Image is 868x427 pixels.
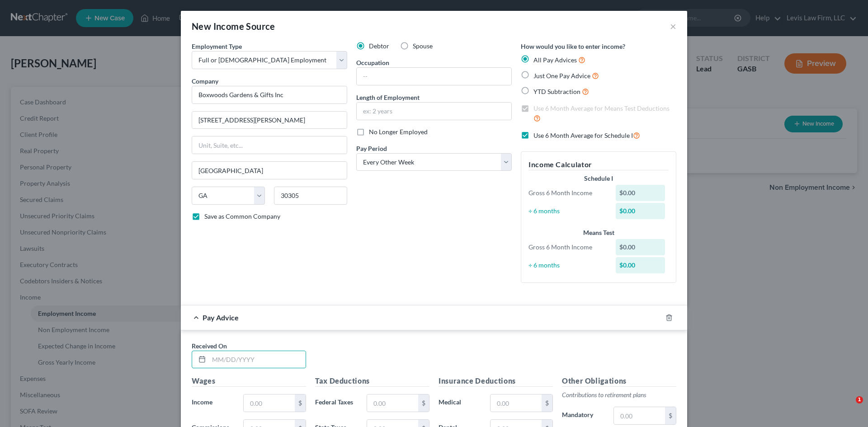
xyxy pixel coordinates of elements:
[616,185,665,201] div: $0.00
[524,206,611,216] div: ÷ 6 months
[533,88,580,95] span: YTD Subtraction
[209,351,306,368] input: MM/DD/YYYY
[295,394,306,412] div: $
[357,103,511,120] input: ex: 2 years
[491,394,542,412] input: 0.00
[192,42,242,50] span: Employment Type
[357,68,511,85] input: --
[356,93,420,102] label: Length of Employment
[192,20,275,33] div: New Income Source
[204,212,280,220] span: Save as Common Company
[244,394,295,412] input: 0.00
[528,174,669,183] div: Schedule I
[614,407,665,424] input: 0.00
[418,394,429,412] div: $
[315,375,429,387] h5: Tax Deductions
[413,42,433,50] span: Spouse
[369,128,428,136] span: No Longer Employed
[434,394,486,412] label: Medical
[665,407,676,424] div: $
[528,159,669,170] h5: Income Calculator
[439,375,553,387] h5: Insurance Deductions
[533,131,633,139] span: Use 6 Month Average for Schedule I
[192,136,347,154] input: Unit, Suite, etc...
[356,145,387,152] span: Pay Period
[192,375,306,387] h5: Wages
[192,112,347,129] input: Enter address...
[192,342,227,350] span: Received On
[311,394,362,412] label: Federal Taxes
[528,228,669,237] div: Means Test
[521,42,625,51] label: How would you like to enter income?
[562,390,676,399] p: Contributions to retirement plans
[192,77,218,85] span: Company
[192,398,212,406] span: Income
[856,396,863,404] span: 1
[524,261,611,270] div: ÷ 6 months
[616,257,665,273] div: $0.00
[369,42,389,50] span: Debtor
[616,203,665,219] div: $0.00
[533,56,577,64] span: All Pay Advices
[192,86,347,104] input: Search company by name...
[670,21,676,32] button: ×
[542,394,552,412] div: $
[274,187,347,205] input: Enter zip...
[533,72,590,80] span: Just One Pay Advice
[524,243,611,252] div: Gross 6 Month Income
[367,394,418,412] input: 0.00
[562,375,676,387] h5: Other Obligations
[356,58,389,67] label: Occupation
[192,162,347,179] input: Enter city...
[533,104,670,112] span: Use 6 Month Average for Means Test Deductions
[557,407,609,425] label: Mandatory
[616,239,665,255] div: $0.00
[524,188,611,197] div: Gross 6 Month Income
[203,313,239,322] span: Pay Advice
[837,396,859,418] iframe: Intercom live chat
